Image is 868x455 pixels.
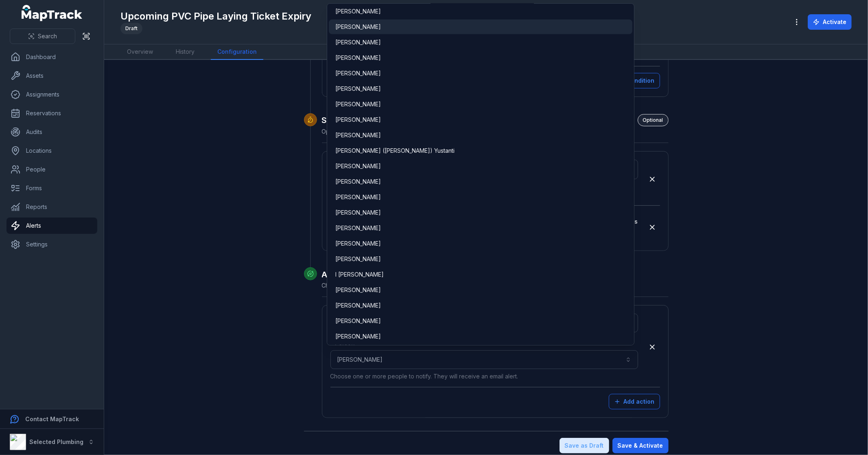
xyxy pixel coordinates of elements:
[335,224,381,232] span: [PERSON_NAME]
[335,85,381,93] span: [PERSON_NAME]
[335,286,381,294] span: [PERSON_NAME]
[327,3,634,345] div: [PERSON_NAME]
[335,209,381,217] span: [PERSON_NAME]
[335,131,381,139] span: [PERSON_NAME]
[335,69,381,77] span: [PERSON_NAME]
[335,255,381,263] span: [PERSON_NAME]
[335,23,381,31] span: [PERSON_NAME]
[335,7,381,15] span: [PERSON_NAME]
[335,301,381,310] span: [PERSON_NAME]
[335,270,384,279] span: I [PERSON_NAME]
[335,38,381,46] span: [PERSON_NAME]
[335,317,381,325] span: [PERSON_NAME]
[330,350,638,369] button: [PERSON_NAME]
[335,54,381,62] span: [PERSON_NAME]
[335,332,381,341] span: [PERSON_NAME]
[335,240,381,248] span: [PERSON_NAME]
[335,100,381,108] span: [PERSON_NAME]
[335,116,381,124] span: [PERSON_NAME]
[335,178,381,186] span: [PERSON_NAME]
[335,193,381,201] span: [PERSON_NAME]
[335,147,455,155] span: [PERSON_NAME] ([PERSON_NAME]) Yustanti
[335,162,381,170] span: [PERSON_NAME]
